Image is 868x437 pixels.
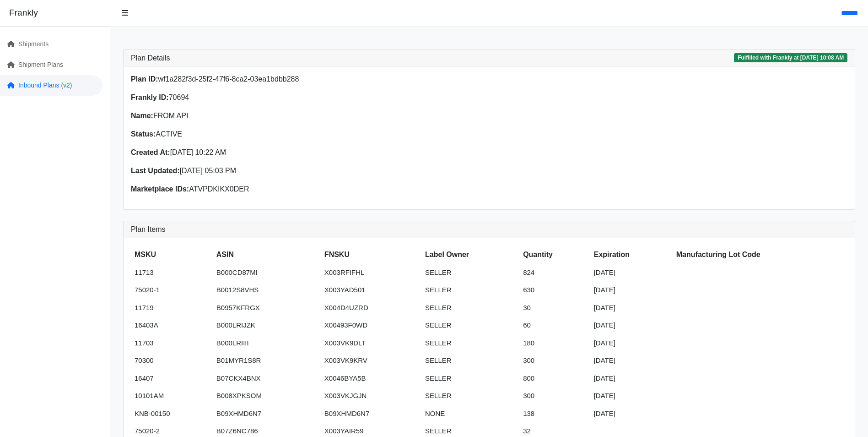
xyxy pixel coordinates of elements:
td: [DATE] [590,299,673,317]
td: 70300 [131,352,213,370]
td: SELLER [421,264,519,282]
td: B008XPKSOM [213,387,321,405]
strong: Created At: [131,148,170,156]
td: B000LRIIII [213,334,321,352]
td: KNB-00150 [131,405,213,423]
th: FNSKU [321,246,421,264]
td: X0046BYA5B [321,370,421,388]
p: 70694 [131,92,484,103]
td: NONE [421,405,519,423]
td: 75020-1 [131,281,213,299]
td: SELLER [421,281,519,299]
td: B0957KFRGX [213,299,321,317]
td: 138 [519,405,590,423]
th: ASIN [213,246,321,264]
th: Label Owner [421,246,519,264]
p: wf1a282f3d-25f2-47f6-8ca2-03ea1bdbb288 [131,74,484,85]
td: 30 [519,299,590,317]
strong: Last Updated: [131,167,180,175]
td: 800 [519,370,590,388]
td: [DATE] [590,317,673,334]
td: 11719 [131,299,213,317]
td: B07CKX4BNX [213,370,321,388]
td: [DATE] [590,370,673,388]
td: 16407 [131,370,213,388]
td: X003YAD501 [321,281,421,299]
p: [DATE] 10:22 AM [131,147,484,158]
td: X003VK9DLT [321,334,421,352]
td: [DATE] [590,352,673,370]
td: X00493F0WD [321,317,421,334]
td: B01MYR1S8R [213,352,321,370]
td: 300 [519,387,590,405]
td: SELLER [421,334,519,352]
td: X003RFIFHL [321,264,421,282]
td: SELLER [421,370,519,388]
p: FROM API [131,110,484,121]
td: SELLER [421,352,519,370]
strong: Status: [131,130,156,138]
th: Quantity [519,246,590,264]
span: Fulfilled with Frankly at [DATE] 10:08 AM [734,53,847,62]
td: X004D4UZRD [321,299,421,317]
td: 16403A [131,317,213,334]
td: B09XHMD6N7 [213,405,321,423]
td: B000CD87MI [213,264,321,282]
td: [DATE] [590,405,673,423]
td: 10101AM [131,387,213,405]
p: [DATE] 05:03 PM [131,165,484,176]
td: [DATE] [590,281,673,299]
td: 180 [519,334,590,352]
strong: Frankly ID: [131,93,169,101]
td: B09XHMD6N7 [321,405,421,423]
td: X003VKJGJN [321,387,421,405]
td: 824 [519,264,590,282]
td: X003VK9KRV [321,352,421,370]
td: 11703 [131,334,213,352]
td: 300 [519,352,590,370]
td: SELLER [421,317,519,334]
td: [DATE] [590,264,673,282]
td: 60 [519,317,590,334]
strong: Name: [131,112,153,120]
p: ACTIVE [131,129,484,140]
h3: Plan Items [131,225,847,234]
td: B000LRIJZK [213,317,321,334]
td: SELLER [421,387,519,405]
td: [DATE] [590,387,673,405]
th: Expiration [590,246,673,264]
th: Manufacturing Lot Code [673,246,847,264]
p: ATVPDKIKX0DER [131,184,484,195]
strong: Marketplace IDs: [131,185,189,193]
strong: Plan ID: [131,75,158,83]
td: B0012S8VHS [213,281,321,299]
th: MSKU [131,246,213,264]
h3: Plan Details [131,54,170,62]
td: 11713 [131,264,213,282]
td: 630 [519,281,590,299]
td: SELLER [421,299,519,317]
td: [DATE] [590,334,673,352]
